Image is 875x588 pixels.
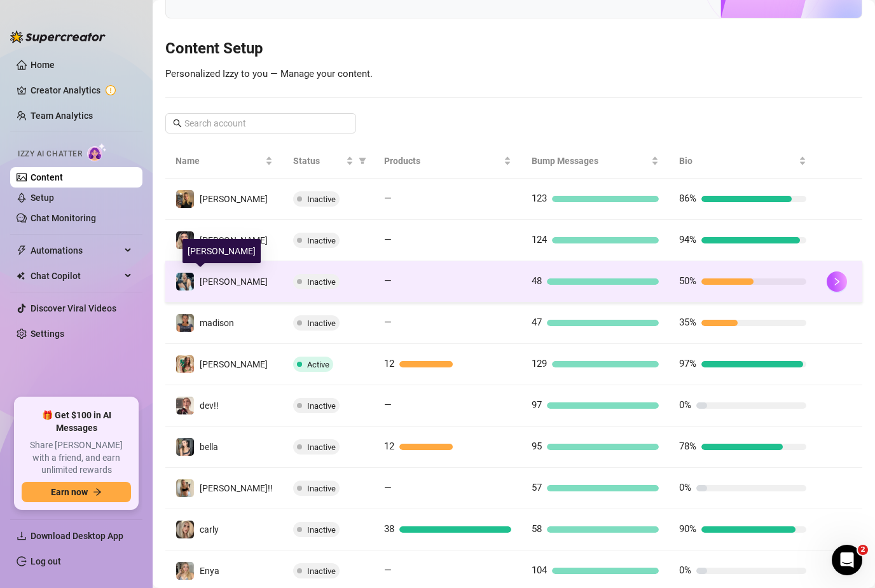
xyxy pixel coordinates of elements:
span: Enya [200,566,219,576]
th: Products [374,144,521,179]
span: Name [176,154,263,168]
span: Active [307,360,329,369]
span: Inactive [307,318,336,328]
span: 95 [532,441,542,452]
button: Earn nowarrow-right [22,482,131,502]
span: — [384,193,392,204]
span: — [384,564,392,576]
span: 0% [679,482,691,493]
span: 57 [532,482,542,493]
a: Chat Monitoring [31,213,96,223]
a: Creator Analytics exclamation-circle [31,80,132,100]
th: Bio [669,144,816,179]
span: 94% [679,234,696,245]
a: Team Analytics [31,111,93,121]
span: Personalized Izzy to you — Manage your content. [165,68,373,79]
img: madison [176,314,194,332]
span: 38 [384,523,394,535]
span: — [384,275,392,287]
span: Share [PERSON_NAME] with a friend, and earn unlimited rewards [22,439,131,477]
span: arrow-right [93,488,102,496]
span: 12 [384,358,394,369]
input: Search account [184,116,338,130]
span: [PERSON_NAME] [200,277,268,287]
span: Products [384,154,501,168]
span: filter [359,157,366,165]
a: Discover Viral Videos [31,303,116,313]
span: Inactive [307,566,336,576]
div: [PERSON_NAME] [183,239,261,263]
span: 0% [679,399,691,411]
span: 48 [532,275,542,287]
span: right [832,277,841,286]
img: Chat Copilot [17,271,25,280]
span: Izzy AI Chatter [18,148,82,160]
a: Log out [31,556,61,566]
span: [PERSON_NAME] [200,235,268,245]
img: fiona [176,355,194,373]
img: AI Chatter [87,143,107,161]
span: 104 [532,564,547,576]
span: Automations [31,240,121,261]
a: Setup [31,193,54,203]
span: 86% [679,193,696,204]
span: [PERSON_NAME] [200,194,268,204]
th: Bump Messages [521,144,669,179]
img: Enya [176,562,194,580]
img: Emma [176,273,194,291]
span: Status [293,154,343,168]
span: 35% [679,317,696,328]
img: kendall [176,190,194,208]
span: Inactive [307,484,336,493]
span: Chat Copilot [31,266,121,286]
span: 78% [679,441,696,452]
span: 47 [532,317,542,328]
img: dev!! [176,397,194,414]
span: 97% [679,358,696,369]
img: logo-BBDzfeDw.svg [10,31,106,43]
span: Inactive [307,277,336,287]
span: search [173,119,182,128]
span: download [17,531,27,541]
span: filter [356,151,369,170]
span: — [384,317,392,328]
span: madison [200,318,234,328]
span: 2 [858,545,868,555]
span: — [384,399,392,411]
span: 124 [532,234,547,245]
span: — [384,234,392,245]
span: [PERSON_NAME]!! [200,483,273,493]
span: 0% [679,564,691,576]
img: tatum [176,231,194,249]
span: 129 [532,358,547,369]
span: Inactive [307,525,336,535]
span: Inactive [307,236,336,245]
a: Home [31,60,55,70]
span: Inactive [307,195,336,204]
a: Content [31,172,63,182]
span: 50% [679,275,696,287]
iframe: Intercom live chat [832,545,862,575]
span: 123 [532,193,547,204]
img: bella [176,438,194,456]
span: 12 [384,441,394,452]
span: Bump Messages [532,154,649,168]
span: 58 [532,523,542,535]
a: Settings [31,329,64,339]
span: thunderbolt [17,245,27,256]
span: Inactive [307,401,336,411]
img: chloe!! [176,479,194,497]
span: Inactive [307,442,336,452]
span: bella [200,442,218,452]
button: right [827,271,847,292]
img: carly [176,521,194,538]
th: Name [165,144,283,179]
th: Status [283,144,374,179]
span: [PERSON_NAME] [200,359,268,369]
span: Bio [679,154,796,168]
span: Download Desktop App [31,531,123,541]
span: — [384,482,392,493]
span: 🎁 Get $100 in AI Messages [22,409,131,434]
span: 97 [532,399,542,411]
span: carly [200,524,219,535]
